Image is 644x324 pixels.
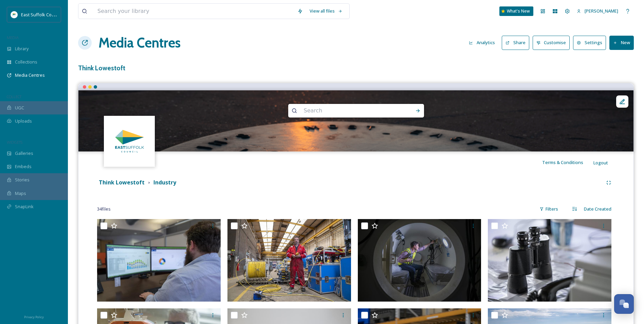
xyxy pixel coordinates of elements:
a: What's New [499,6,533,16]
a: Analytics [465,36,502,49]
a: [PERSON_NAME] [573,4,622,18]
span: Collections [15,59,37,65]
span: East Suffolk Council [21,11,61,18]
button: Customise [533,36,570,50]
strong: Think Lowestoft [99,179,145,186]
span: Logout [593,160,608,166]
span: [PERSON_NAME] [585,8,618,14]
span: Maps [15,190,26,197]
span: Embeds [15,163,32,170]
a: Media Centres [98,33,181,53]
a: Customise [533,36,573,50]
span: Galleries [15,150,33,157]
div: Date Created [581,202,615,216]
span: Stories [15,177,30,183]
div: Filters [536,202,562,216]
button: Open Chat [614,294,634,314]
span: MEDIA [7,35,19,40]
a: Terms & Conditions [542,158,593,166]
span: Privacy Policy [24,315,44,319]
span: Library [15,46,29,52]
a: View all files [306,4,346,18]
strong: Industry [153,179,176,186]
button: Analytics [465,36,498,49]
button: Share [502,36,529,50]
img: SB308098-Think%20Lowestoft.jpg [78,90,633,151]
img: SB307467-Think%20Lowestoft.jpg [358,219,481,302]
span: SnapLink [15,203,34,210]
span: Terms & Conditions [542,159,583,165]
a: Privacy Policy [24,312,44,321]
img: ESC%20Logo.png [11,11,18,18]
input: Search [300,103,393,118]
button: New [609,36,634,50]
span: Uploads [15,118,32,124]
span: 34 file s [97,206,111,212]
img: ESC%20Logo.png [105,116,154,166]
img: SB409240-Think%20Lowestoft.jpg [488,219,611,302]
span: Media Centres [15,72,45,78]
a: Settings [573,36,609,50]
h3: Think Lowestoft [78,63,634,73]
span: WIDGETS [7,140,22,145]
input: Search your library [94,4,294,19]
span: UGC [15,105,24,111]
img: SB307414-Think%20Lowestoft.jpg [227,219,351,302]
button: Settings [573,36,606,50]
span: COLLECT [7,94,21,99]
img: SB307546-Think%20Lowestoft.jpg [97,219,221,302]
